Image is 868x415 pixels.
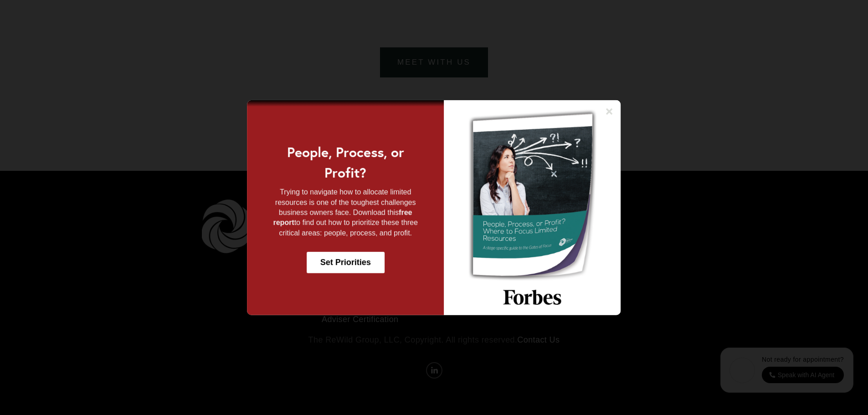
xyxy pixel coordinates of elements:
span: to find out how to prioritize these three critical areas: people, process, and profit. [279,219,418,236]
img: GOF LeadGen Popup [444,100,621,315]
h2: People, Process, or Profit? [266,142,426,183]
strong: free report [273,209,412,226]
span: Trying to navigate how to allocate limited resources is one of the toughest challenges business o... [275,188,416,216]
a: Set Priorities [307,252,385,273]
